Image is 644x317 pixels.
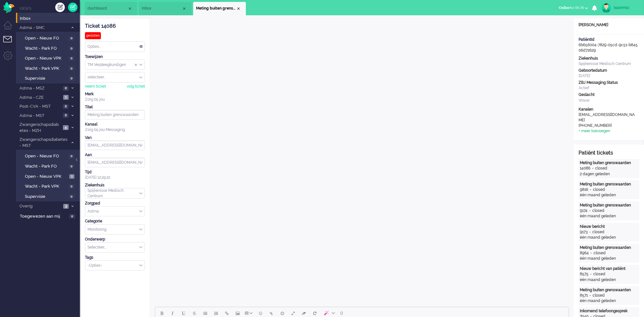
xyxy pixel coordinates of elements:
span: Astma - MST [19,113,61,119]
div: closed [592,208,604,213]
a: Wacht - Park VPK 0 [19,65,79,72]
div: closed [595,166,607,171]
div: [DATE] 12:29:22 [85,169,145,180]
div: Spijkenisse Medisch Centrum [579,61,639,67]
div: neem ticket [85,84,106,89]
div: 9173 [580,229,587,235]
div: closed [594,250,606,256]
a: Supervisie 0 [19,193,79,200]
div: - [588,187,593,192]
div: Vrouw [579,98,639,103]
a: Wacht - Park FO 0 [19,162,79,169]
div: één maand geleden [580,277,638,283]
span: Open - Nieuw VPK [25,55,67,61]
div: Zorg bij jou [85,97,145,102]
span: Overig [19,203,61,209]
div: Categorie [85,219,145,224]
div: Kanaal [85,122,145,127]
div: Van [85,135,145,140]
a: Open - Nieuw FO 0 [19,152,79,159]
div: 6b656004-7829-05cd-9c51-b84506d72629 [574,37,644,53]
img: flow_omnibird.svg [3,2,14,13]
span: 0 [69,66,74,71]
div: Meting buiten grenswaarden [580,160,638,166]
span: Open - Nieuw VPK [25,174,68,180]
div: 2 dagen geleden [580,171,638,177]
div: Close tab [127,6,133,11]
span: dashboard [87,6,127,11]
li: 14086 [193,2,246,15]
a: Wacht - Park VPK 0 [19,183,79,190]
div: Nieuw bericht van patiënt [580,266,638,271]
div: [PHONE_NUMBER] [579,123,636,128]
div: + meer toevoegen [579,128,610,134]
div: closed [593,293,605,298]
span: Supervisie [25,194,67,200]
div: Ticket 14086 [85,23,145,30]
div: 8964 [580,250,589,256]
div: Geboortedatum [579,68,639,73]
button: Onlinefor 00:36 [555,3,592,12]
span: 0 [69,194,74,199]
div: 8571 [580,293,588,298]
a: Wacht - Park FO 0 [19,45,79,52]
div: Aan [85,152,145,158]
img: avatar [602,3,611,13]
div: Meting buiten grenswaarden [580,203,638,208]
div: 9816 [580,187,588,192]
div: closed [593,187,605,192]
div: PatiëntId [579,37,639,42]
div: - [587,208,592,213]
li: Views [19,6,80,11]
div: Geslacht [579,92,639,97]
a: Inbox [19,15,80,22]
span: Zwangerschapsdiabetes - MST [19,137,68,148]
div: Assign User [85,72,145,83]
li: View [139,2,192,15]
div: Tags [85,255,145,260]
span: 0 [69,56,74,61]
div: 8575 [580,271,588,277]
div: één maand geleden [580,256,638,261]
span: Inbox [20,16,80,22]
div: Zorgpad [85,201,145,206]
div: Ziekenhuis [579,56,639,61]
span: 4 [63,125,69,130]
div: één maand geleden [580,298,638,304]
div: Meting buiten grenswaarden [580,182,638,187]
span: Online [559,5,570,10]
div: [DATE] [579,73,639,79]
div: Toewijzen [85,54,145,60]
div: Ziekenhuis [85,183,145,188]
div: Inkomend telefoongesprek [580,308,638,314]
li: Dashboard menu [3,21,18,35]
span: Meting buiten grenswaarden [196,6,236,11]
a: Open - Nieuw VPK 0 [19,54,79,61]
span: Post-CVA - MST [19,104,61,110]
div: closed [592,229,604,235]
span: 1 [69,174,74,179]
div: - [590,166,595,171]
div: Onderwerp [85,237,145,242]
div: - [589,250,594,256]
span: 0 [340,311,343,316]
span: Open - Nieuw FO [25,35,67,41]
span: 0 [63,113,69,118]
div: Close tab [236,6,241,11]
span: Wacht - Park VPK [25,66,67,72]
span: Zwangerschapsdiabetes - MZH [19,122,61,133]
li: Dashboard [85,2,137,15]
div: - [588,293,593,298]
div: Actief [579,85,639,91]
div: Zorg bij jou Messaging [85,127,145,133]
div: [PERSON_NAME] [574,22,644,28]
a: Omnidesk [3,4,14,8]
div: één maand geleden [580,235,638,240]
div: Creëer ticket [55,3,65,12]
span: 0 [69,46,74,51]
span: 0 [63,104,69,109]
span: Toegewezen aan mij [20,213,67,220]
span: 0 [69,36,74,41]
span: 1 [63,95,69,100]
span: 3 [63,204,69,209]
